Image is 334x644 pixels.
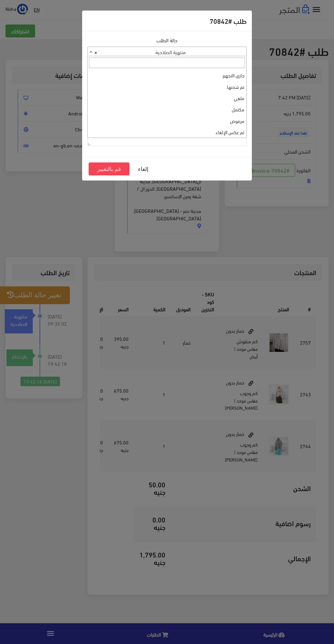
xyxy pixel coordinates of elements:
[88,104,246,115] li: مكتمل
[88,69,246,81] li: جاري التجهيز
[8,597,34,623] iframe: Drift Widget Chat Controller
[94,47,97,57] span: ×
[88,92,246,104] li: ملغي
[156,36,178,44] label: حالة الطلب
[87,47,247,56] span: منتهية الصلاحية
[88,81,246,92] li: تم شحنها
[210,16,247,26] h5: طلب #70842
[89,162,130,175] button: قم بالتغيير
[88,126,246,138] li: تم عكس الإلغاء
[88,115,246,126] li: مرفوض
[130,162,157,175] button: إلغاء
[88,47,246,57] span: منتهية الصلاحية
